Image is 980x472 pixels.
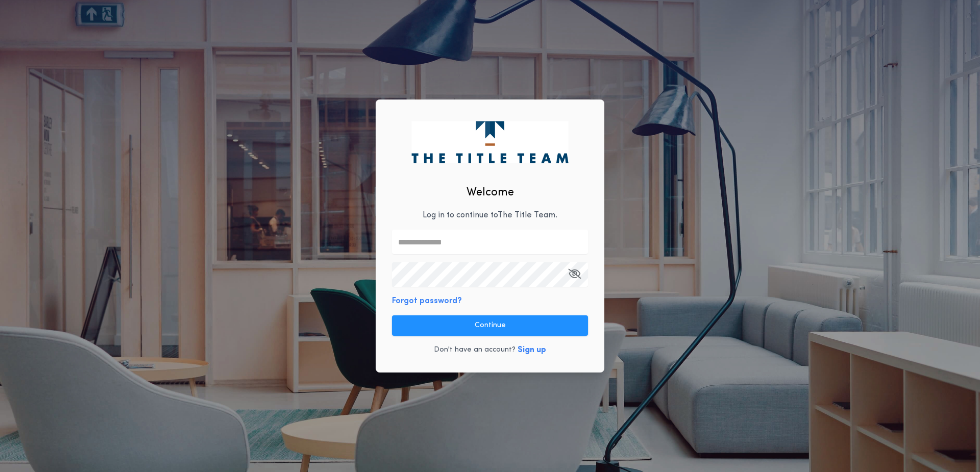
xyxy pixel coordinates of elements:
[392,315,588,336] button: Continue
[434,345,516,355] p: Don't have an account?
[467,184,514,201] h2: Welcome
[518,344,546,356] button: Sign up
[411,121,568,163] img: logo
[392,295,462,307] button: Forgot password?
[423,209,557,221] p: Log in to continue to The Title Team .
